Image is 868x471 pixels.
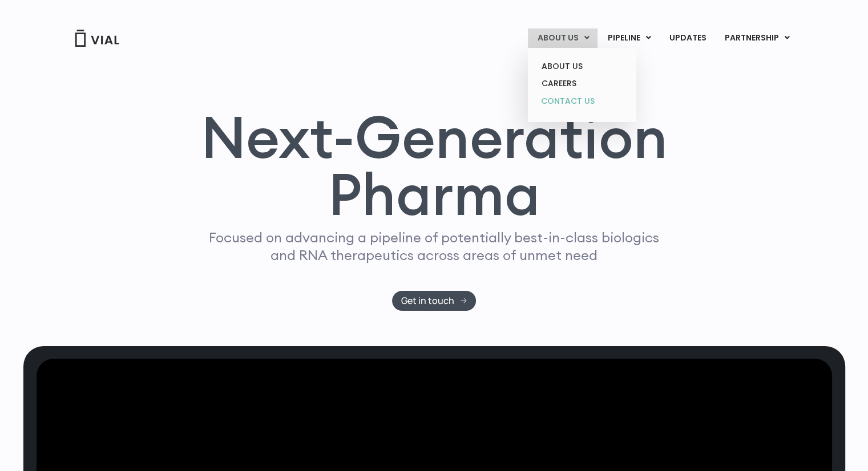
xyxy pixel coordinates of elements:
[598,29,659,48] a: PIPELINEMenu Toggle
[204,229,664,264] p: Focused on advancing a pipeline of potentially best-in-class biologics and RNA therapeutics acros...
[74,30,120,47] img: Vial Logo
[660,29,714,48] a: UPDATES
[187,108,681,224] h1: Next-Generation Pharma
[532,58,632,75] a: ABOUT US
[715,29,798,48] a: PARTNERSHIPMenu Toggle
[528,29,597,48] a: ABOUT USMenu Toggle
[401,297,454,305] span: Get in touch
[532,75,632,92] a: CAREERS
[532,92,632,111] a: CONTACT US
[392,291,476,311] a: Get in touch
